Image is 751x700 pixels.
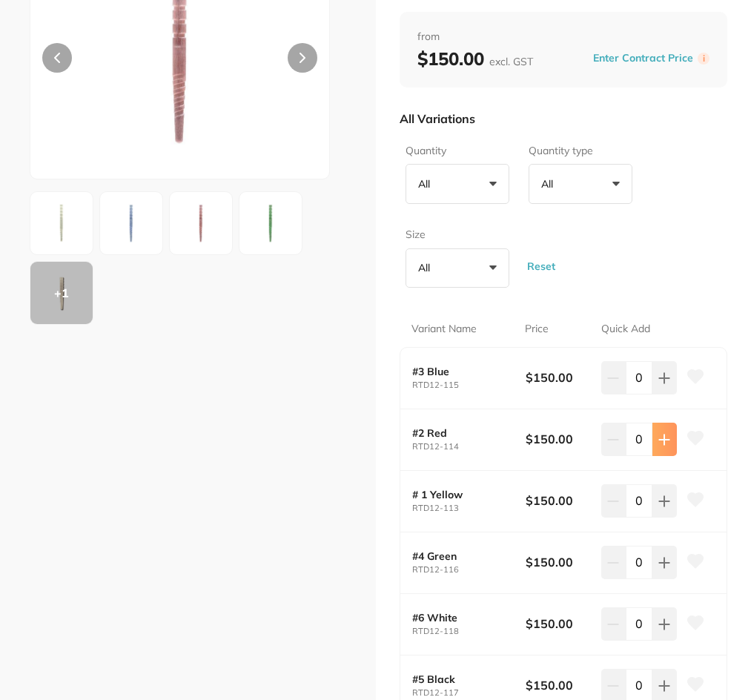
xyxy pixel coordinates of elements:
b: # 1 Yellow [412,489,515,501]
p: All Variations [400,111,475,126]
small: RTD12-118 [412,627,526,636]
p: All [418,177,436,191]
b: $150.00 [526,431,594,447]
small: RTD12-114 [412,442,526,452]
div: + 1 [30,262,93,324]
img: MTIxMTQtanBn [174,197,228,250]
span: excl. GST [489,55,533,68]
button: All [406,248,509,288]
b: $150.00 [417,47,533,70]
small: RTD12-116 [412,565,526,575]
button: All [529,164,632,204]
p: Variant Name [411,322,477,337]
b: $150.00 [526,615,594,632]
img: MTIxMTYtanBn [244,197,297,250]
p: Quick Add [601,322,650,337]
label: i [698,53,709,65]
label: Size [406,228,505,242]
button: All [406,164,509,204]
b: $150.00 [526,369,594,386]
button: Enter Contract Price [589,51,698,65]
img: MTIxMTMtanBn [35,197,88,250]
b: $150.00 [526,554,594,570]
b: #4 Green [412,550,515,562]
p: All [418,261,436,274]
button: Reset [523,240,560,294]
p: Price [525,322,549,337]
b: $150.00 [526,492,594,509]
span: from [417,30,710,44]
b: #6 White [412,612,515,624]
small: RTD12-115 [412,380,526,390]
b: #3 Blue [412,366,515,377]
label: Quantity type [529,144,628,159]
p: All [541,177,559,191]
button: +1 [30,261,93,325]
label: Quantity [406,144,505,159]
b: #2 Red [412,427,515,439]
img: MTIxMTUtanBn [105,197,158,250]
small: RTD12-113 [412,503,526,513]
